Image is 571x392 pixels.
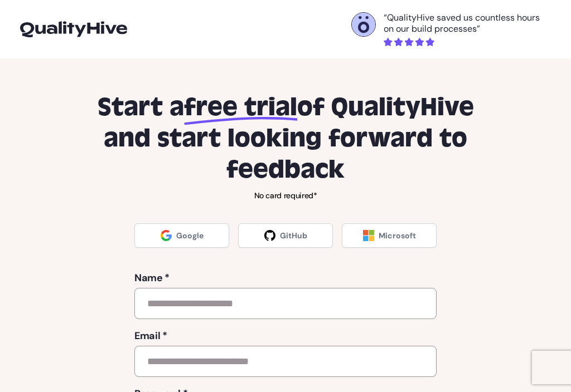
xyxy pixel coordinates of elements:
label: Email * [134,328,437,344]
p: No card required* [80,190,491,201]
span: Start a [98,92,184,123]
img: logo-icon [20,21,127,37]
span: free trial [184,92,297,123]
a: Microsoft [342,223,437,248]
span: Microsoft [379,230,416,241]
a: GitHub [238,223,333,248]
span: of QualityHive and start looking forward to feedback [104,92,474,185]
img: Otelli Design [352,13,375,36]
label: Name * [134,270,437,286]
p: “QualityHive saved us countless hours on our build processes” [384,12,551,35]
span: GitHub [280,230,307,241]
span: Google [176,230,204,241]
a: Google [134,223,229,248]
